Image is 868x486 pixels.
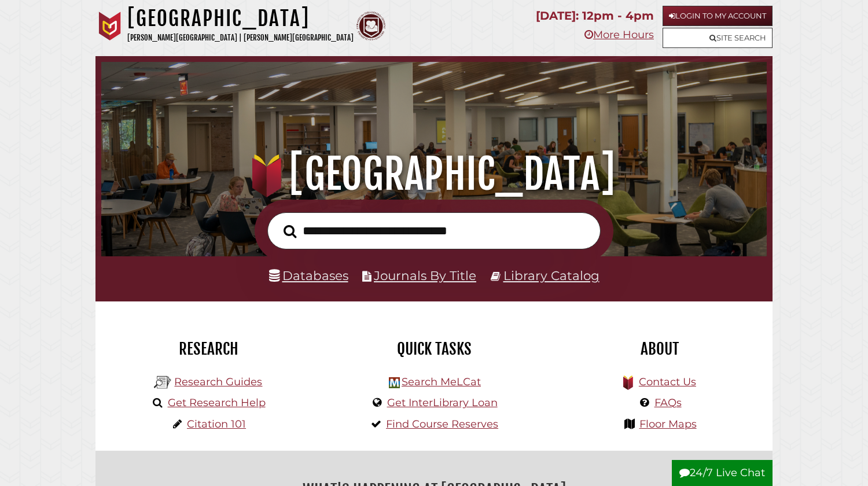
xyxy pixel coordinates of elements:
a: Research Guides [174,375,262,388]
a: Databases [269,268,348,283]
p: [DATE]: 12pm - 4pm [536,6,654,26]
a: Floor Maps [639,418,697,430]
button: Search [278,222,302,241]
a: Contact Us [639,375,696,388]
h1: [GEOGRAPHIC_DATA] [115,149,754,200]
a: FAQs [654,396,682,409]
a: More Hours [584,28,654,41]
h2: About [556,339,764,359]
a: Search MeLCat [402,375,481,388]
h1: [GEOGRAPHIC_DATA] [127,6,354,31]
img: Hekman Library Logo [154,374,171,391]
a: Citation 101 [187,418,246,430]
img: Calvin Theological Seminary [356,12,385,41]
img: Hekman Library Logo [389,377,400,388]
a: Get InterLibrary Loan [387,396,498,409]
a: Journals By Title [374,268,476,283]
a: Find Course Reserves [386,418,498,430]
img: Calvin University [95,12,124,41]
a: Site Search [663,28,773,48]
a: Login to My Account [663,6,773,26]
p: [PERSON_NAME][GEOGRAPHIC_DATA] | [PERSON_NAME][GEOGRAPHIC_DATA] [127,31,354,45]
i: Search [284,224,296,238]
h2: Quick Tasks [330,339,538,359]
a: Library Catalog [503,268,599,283]
a: Get Research Help [168,396,266,409]
h2: Research [104,339,312,359]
